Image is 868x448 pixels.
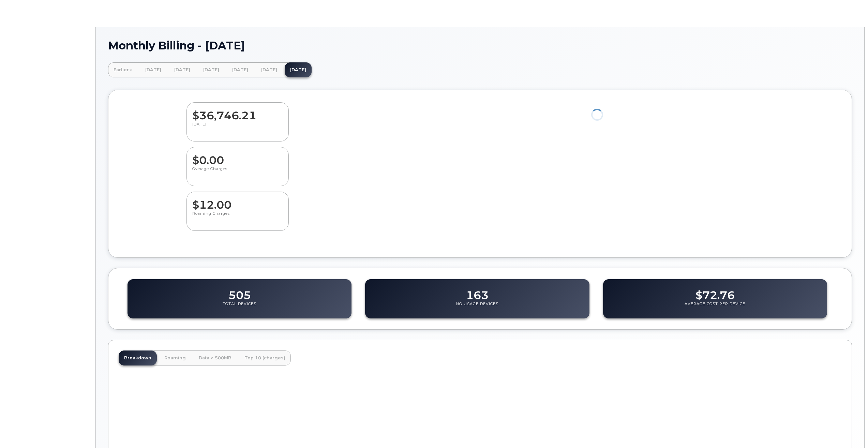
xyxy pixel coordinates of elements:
a: Earlier [108,62,138,77]
a: [DATE] [227,62,254,77]
a: [DATE] [140,62,167,77]
p: Total Devices [223,301,256,314]
dd: $0.00 [192,147,283,166]
p: Roaming Charges [192,211,283,223]
h1: Monthly Billing - [DATE] [108,40,852,51]
dd: $72.76 [695,282,735,301]
p: No Usage Devices [456,301,498,314]
p: Overage Charges [192,166,283,179]
dd: $12.00 [192,192,283,211]
dd: $36,746.21 [192,103,283,122]
a: [DATE] [256,62,283,77]
a: [DATE] [198,62,225,77]
a: [DATE] [169,62,196,77]
p: [DATE] [192,122,283,134]
dd: 505 [228,282,251,301]
p: Average Cost Per Device [685,301,745,314]
dd: 163 [466,282,489,301]
a: Roaming [159,350,191,365]
a: [DATE] [285,62,312,77]
a: Breakdown [119,350,157,365]
a: Data > 500MB [193,350,237,365]
a: Top 10 (charges) [239,350,291,365]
